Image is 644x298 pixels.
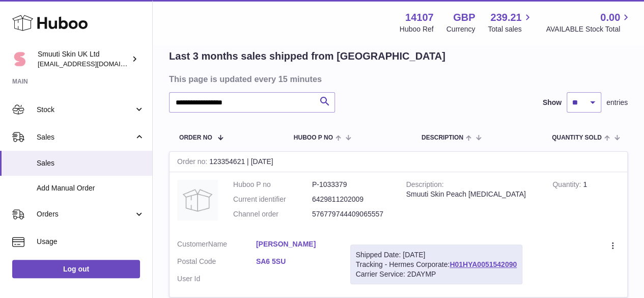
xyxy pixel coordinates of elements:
dt: Postal Code [177,257,256,269]
strong: Order no [177,157,209,168]
dt: Current identifier [233,195,312,204]
strong: GBP [453,11,475,24]
label: Show [543,98,562,107]
strong: Description [406,180,444,191]
span: AVAILABLE Stock Total [546,24,632,34]
span: Customer [177,240,208,248]
span: 239.21 [490,11,521,24]
span: entries [606,98,628,107]
div: Huboo Ref [400,24,434,34]
td: 1 [545,172,627,232]
span: Description [422,134,463,141]
span: Sales [37,158,145,168]
dd: 576779744409065557 [312,209,391,219]
dd: 6429811202009 [312,195,391,204]
img: no-photo.jpg [177,180,218,221]
span: Huboo P no [294,134,333,141]
div: 123354621 | [DATE] [170,152,627,172]
dt: User Id [177,274,256,284]
dt: Name [177,239,256,252]
span: [EMAIL_ADDRESS][DOMAIN_NAME] [38,60,150,68]
span: Total sales [488,24,533,34]
div: Smuuti Skin Peach [MEDICAL_DATA] [406,189,538,199]
div: Currency [446,24,475,34]
span: Sales [37,132,134,142]
div: Tracking - Hermes Corporate: [350,245,522,285]
dd: P-1033379 [312,180,391,189]
a: Log out [12,260,140,278]
a: SA6 5SU [256,257,335,266]
span: Usage [37,237,145,247]
span: 0.00 [600,11,620,24]
div: Carrier Service: 2DAYMP [356,269,517,279]
span: Orders [37,209,134,219]
span: Stock [37,105,134,115]
div: Smuuti Skin UK Ltd [38,49,129,69]
a: [PERSON_NAME] [256,239,335,249]
div: Shipped Date: [DATE] [356,250,517,260]
span: Quantity Sold [552,134,602,141]
span: Add Manual Order [37,183,145,193]
dt: Huboo P no [233,180,312,189]
strong: Quantity [552,180,583,191]
a: 239.21 Total sales [488,11,533,34]
span: Order No [179,134,212,141]
h2: Last 3 months sales shipped from [GEOGRAPHIC_DATA] [169,49,445,63]
img: internalAdmin-14107@internal.huboo.com [12,51,27,67]
a: H01HYA0051542090 [450,260,517,268]
a: 0.00 AVAILABLE Stock Total [546,11,632,34]
dt: Channel order [233,209,312,219]
strong: 14107 [405,11,434,24]
h3: This page is updated every 15 minutes [169,73,625,85]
